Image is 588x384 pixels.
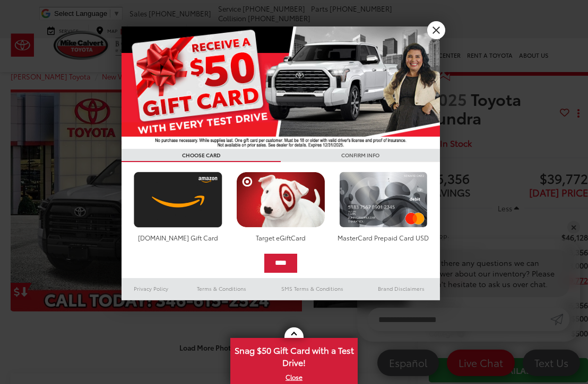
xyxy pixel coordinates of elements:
div: [DOMAIN_NAME] Gift Card [131,233,225,242]
a: Terms & Conditions [181,282,262,295]
a: Privacy Policy [122,282,181,295]
a: Brand Disclaimers [362,282,440,295]
img: mastercard.png [336,172,430,228]
a: SMS Terms & Conditions [262,282,362,295]
img: 55838_top_625864.jpg [122,26,440,149]
span: Snag $50 Gift Card with a Test Drive! [231,339,357,371]
div: MasterCard Prepaid Card USD [336,233,430,242]
img: amazoncard.png [131,172,225,228]
h3: CHOOSE CARD [122,149,281,162]
h3: CONFIRM INFO [281,149,440,162]
img: targetcard.png [234,172,327,228]
div: Target eGiftCard [234,233,327,242]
